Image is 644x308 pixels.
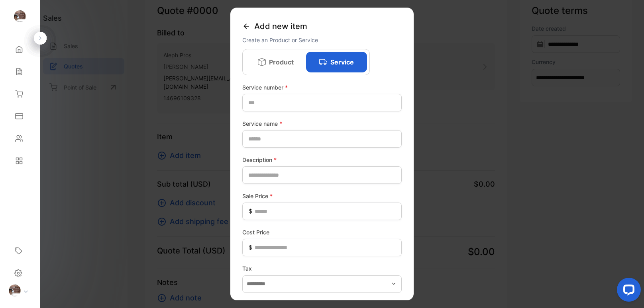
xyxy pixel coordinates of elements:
[9,285,21,296] img: profile
[330,57,354,67] p: Service
[249,244,252,252] span: $
[14,10,26,22] img: logo
[249,207,252,216] span: $
[242,156,402,164] label: Description
[242,264,402,273] label: Tax
[611,275,644,308] iframe: LiveChat chat widget
[254,20,307,32] span: Add new item
[242,192,402,200] label: Sale Price
[269,57,294,67] p: Product
[242,119,402,128] label: Service name
[242,37,318,43] span: Create an Product or Service
[242,83,402,92] label: Service number
[242,228,402,236] label: Cost Price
